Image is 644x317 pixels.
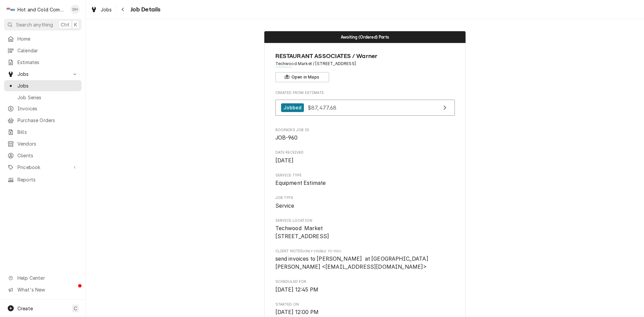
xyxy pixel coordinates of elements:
[17,306,33,311] span: Create
[17,82,78,89] span: Jobs
[275,150,455,164] div: Date Received
[275,302,455,307] span: Started On
[4,138,82,149] a: Vendors
[275,256,428,270] span: send invoices to [PERSON_NAME] at [GEOGRAPHIC_DATA][PERSON_NAME] <[EMAIL_ADDRESS][DOMAIN_NAME]>
[4,150,82,161] a: Clients
[275,249,455,271] div: [object Object]
[275,286,455,294] span: Scheduled For
[4,103,82,114] a: Invoices
[275,255,455,271] span: [object Object]
[275,173,455,178] span: Service Type
[4,284,82,295] a: Go to What's New
[275,195,455,210] div: Job Type
[275,150,455,155] span: Date Received
[4,33,82,44] a: Home
[74,305,77,312] span: C
[275,224,455,240] span: Service Location
[275,180,326,186] span: Equipment Estimate
[88,4,115,15] a: Jobs
[341,35,389,39] span: Awaiting (Ordered) Parts
[61,21,69,28] span: Ctrl
[275,52,455,82] div: Client Information
[17,286,77,293] span: What's New
[4,126,82,138] a: Bills
[74,21,77,28] span: K
[4,174,82,185] a: Reports
[17,94,78,101] span: Job Series
[17,117,78,124] span: Purchase Orders
[275,203,294,209] span: Service
[17,152,78,159] span: Clients
[118,4,128,15] button: Navigate back
[17,6,67,13] div: Hot and Cold Commercial Kitchens, Inc.
[4,115,82,126] a: Purchase Orders
[4,68,82,80] a: Go to Jobs
[275,225,329,240] span: Techwood Market [STREET_ADDRESS]
[308,104,337,111] span: $87,477.68
[275,134,455,142] span: Roopairs Job ID
[70,5,80,14] div: DH
[275,309,319,315] span: [DATE] 12:00 PM
[4,92,82,103] a: Job Series
[275,279,455,284] span: Scheduled For
[275,195,455,201] span: Job Type
[16,21,53,28] span: Search anything
[275,72,329,82] button: Open in Maps
[17,274,77,281] span: Help Center
[4,19,82,31] button: Search anythingCtrlK
[17,105,78,112] span: Invoices
[101,6,112,13] span: Jobs
[275,52,455,61] span: Name
[17,70,68,77] span: Jobs
[17,128,78,136] span: Bills
[275,127,455,142] div: Roopairs Job ID
[17,35,78,42] span: Home
[275,218,455,241] div: Service Location
[4,272,82,283] a: Go to Help Center
[17,47,78,54] span: Calendar
[275,308,455,316] span: Started On
[4,57,82,68] a: Estimates
[275,61,455,67] span: Address
[275,157,455,165] span: Date Received
[275,90,455,119] div: Created From Estimate
[275,135,298,141] span: JOB-960
[275,286,318,293] span: [DATE] 12:45 PM
[275,279,455,294] div: Scheduled For
[275,100,455,116] a: View Estimate
[17,164,68,171] span: Pricebook
[275,127,455,133] span: Roopairs Job ID
[275,157,294,164] span: [DATE]
[275,249,455,254] span: Client Notes
[275,179,455,187] span: Service Type
[275,90,455,96] span: Created From Estimate
[6,5,15,14] div: H
[17,176,78,183] span: Reports
[275,218,455,223] span: Service Location
[275,202,455,210] span: Job Type
[70,5,80,14] div: Daryl Harris's Avatar
[17,140,78,147] span: Vendors
[4,45,82,56] a: Calendar
[303,249,341,253] span: (Only Visible to You)
[17,59,78,66] span: Estimates
[264,31,466,43] div: Status
[6,5,15,14] div: Hot and Cold Commercial Kitchens, Inc.'s Avatar
[4,162,82,173] a: Go to Pricebook
[275,173,455,187] div: Service Type
[128,5,161,14] span: Job Details
[281,103,304,112] div: Jobbed
[4,80,82,91] a: Jobs
[275,302,455,316] div: Started On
